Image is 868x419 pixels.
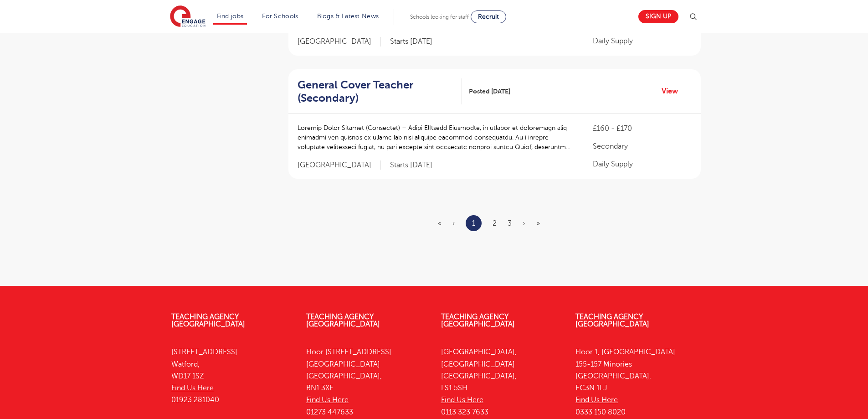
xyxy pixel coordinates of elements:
[575,396,618,404] a: Find Us Here
[536,219,540,228] a: Last
[171,313,245,328] a: Teaching Agency [GEOGRAPHIC_DATA]
[317,13,379,20] a: Blogs & Latest News
[170,5,205,28] img: Engage Education
[575,346,697,418] p: Floor 1, [GEOGRAPHIC_DATA] 155-157 Minories [GEOGRAPHIC_DATA], EC3N 1LJ 0333 150 8020
[471,10,506,23] a: Recruit
[306,313,380,328] a: Teaching Agency [GEOGRAPHIC_DATA]
[171,384,214,392] a: Find Us Here
[662,85,685,97] a: View
[298,123,575,152] p: Loremip Dolor Sitamet (Consectet) – Adipi ElItsedd Eiusmodte, in utlabor et doloremagn aliq enima...
[523,219,525,228] a: Next
[593,123,691,134] p: £160 - £170
[438,219,442,228] span: «
[298,78,455,105] h2: General Cover Teacher (Secondary)
[593,36,691,47] p: Daily Supply
[638,10,678,23] a: Sign up
[217,13,244,20] a: Find jobs
[306,396,349,404] a: Find Us Here
[478,13,499,20] span: Recruit
[469,87,510,96] span: Posted [DATE]
[593,141,691,152] p: Secondary
[593,159,691,170] p: Daily Supply
[410,14,469,20] span: Schools looking for staff
[390,160,432,170] p: Starts [DATE]
[306,346,427,418] p: Floor [STREET_ADDRESS] [GEOGRAPHIC_DATA] [GEOGRAPHIC_DATA], BN1 3XF 01273 447633
[298,37,381,47] span: [GEOGRAPHIC_DATA]
[575,313,649,328] a: Teaching Agency [GEOGRAPHIC_DATA]
[298,160,381,170] span: [GEOGRAPHIC_DATA]
[441,396,483,404] a: Find Us Here
[441,313,515,328] a: Teaching Agency [GEOGRAPHIC_DATA]
[298,78,462,105] a: General Cover Teacher (Secondary)
[493,219,497,228] a: 2
[452,219,455,228] span: ‹
[390,37,432,47] p: Starts [DATE]
[441,346,562,418] p: [GEOGRAPHIC_DATA], [GEOGRAPHIC_DATA] [GEOGRAPHIC_DATA], LS1 5SH 0113 323 7633
[472,217,475,229] a: 1
[262,13,298,20] a: For Schools
[171,346,293,406] p: [STREET_ADDRESS] Watford, WD17 1SZ 01923 281040
[508,219,512,228] a: 3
